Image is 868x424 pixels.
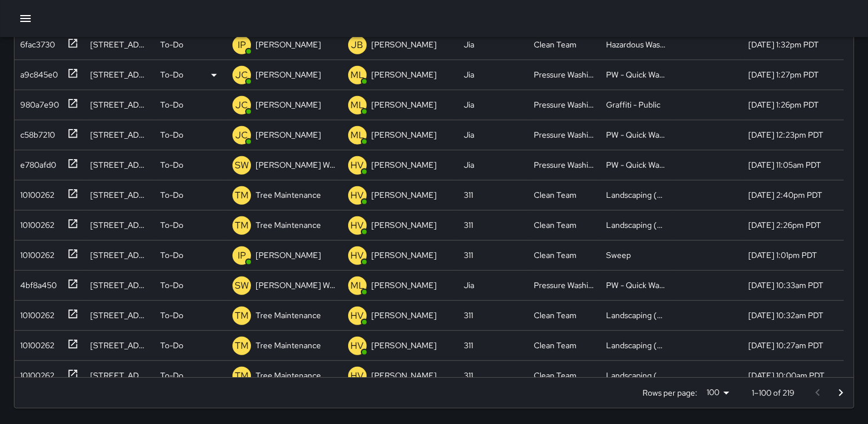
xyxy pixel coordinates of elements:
p: [PERSON_NAME] [371,370,437,381]
div: Pressure Washing [534,99,594,110]
div: 980a7e90 [16,94,59,110]
p: [PERSON_NAME] [371,129,437,141]
div: 9/17/2025, 1:27pm PDT [748,69,819,80]
div: Sweep [606,249,631,261]
div: 10100262 [16,305,54,321]
div: 9/17/2025, 1:32pm PDT [748,39,819,50]
div: 10100262 [16,365,54,381]
p: [PERSON_NAME] Weekly [256,279,337,291]
div: 6fac3730 [16,34,55,50]
div: Landscaping (DG & Weeds) [606,309,667,321]
p: [PERSON_NAME] [371,69,437,80]
p: [PERSON_NAME] [256,69,321,80]
p: HV [351,249,364,263]
p: Tree Maintenance [256,189,321,201]
div: 9/16/2025, 10:33am PDT [748,279,823,291]
div: 9/16/2025, 2:26pm PDT [748,219,821,231]
p: HV [351,219,364,233]
div: 9/17/2025, 12:23pm PDT [748,129,823,141]
p: [PERSON_NAME] Weekly [256,159,337,171]
p: To-Do [160,69,183,80]
p: Tree Maintenance [256,340,321,351]
p: To-Do [160,340,183,351]
div: 1231 Market Street [90,159,149,171]
p: SW [235,158,249,172]
div: Clean Team [534,219,577,231]
p: To-Do [160,39,183,50]
div: 100 [702,384,733,401]
div: Jia [464,69,474,80]
p: ML [350,98,364,112]
p: [PERSON_NAME] [371,219,437,231]
div: a9c845e0 [16,64,58,80]
div: 9/16/2025, 10:00am PDT [748,370,825,381]
div: 311 [464,249,473,261]
div: 10100262 [16,215,54,231]
p: [PERSON_NAME] [371,99,437,110]
div: Clean Team [534,249,577,261]
div: Clean Team [534,39,577,50]
p: To-Do [160,189,183,201]
div: Landscaping (DG & Weeds) [606,370,667,381]
div: Pressure Washing [534,279,594,291]
p: TM [235,309,249,323]
p: [PERSON_NAME] [371,189,437,201]
div: c58b7210 [16,124,55,141]
div: 311 [464,219,473,231]
p: JC [235,98,248,112]
div: 460 Natoma Street [90,340,149,351]
div: 1065 Mission Street [90,370,149,381]
p: To-Do [160,129,183,141]
div: 459 Clementina Street [90,249,149,261]
div: 9/17/2025, 11:05am PDT [748,159,821,171]
p: ML [350,68,364,82]
p: [PERSON_NAME] [371,279,437,291]
p: [PERSON_NAME] [256,39,321,50]
div: 10100262 [16,245,54,261]
div: Jia [464,129,474,141]
p: TM [235,339,249,353]
p: To-Do [160,99,183,110]
div: PW - Quick Wash [606,279,667,291]
div: 479 Natoma Street [90,309,149,321]
p: To-Do [160,159,183,171]
p: To-Do [160,370,183,381]
p: ML [350,128,364,142]
p: IP [238,38,246,52]
div: 311 [464,189,473,201]
p: Rows per page: [642,387,697,399]
p: Tree Maintenance [256,370,321,381]
div: Landscaping (DG & Weeds) [606,189,667,201]
div: Pressure Washing [534,159,594,171]
p: HV [351,158,364,172]
div: 311 [464,309,473,321]
p: ML [350,279,364,293]
div: 472 Tehama Street [90,189,149,201]
div: Jia [464,279,474,291]
p: To-Do [160,309,183,321]
div: Pressure Washing [534,69,594,80]
div: e780afd0 [16,154,56,171]
div: PW - Quick Wash [606,159,667,171]
p: TM [235,219,249,233]
div: 311 [464,340,473,351]
div: Hazardous Waste [606,39,667,50]
div: Clean Team [534,189,577,201]
p: SW [235,279,249,293]
p: TM [235,189,249,202]
p: [PERSON_NAME] [371,309,437,321]
div: 1098a Market Street [90,69,149,80]
div: 10100262 [16,335,54,351]
p: Tree Maintenance [256,309,321,321]
p: Tree Maintenance [256,219,321,231]
p: [PERSON_NAME] [371,340,437,351]
p: JC [235,128,248,142]
div: PW - Quick Wash [606,69,667,80]
div: 4bf8a450 [16,275,57,291]
p: JC [235,68,248,82]
div: 9/16/2025, 10:32am PDT [748,309,823,321]
div: Graffiti - Public [606,99,660,110]
div: 311 [464,370,473,381]
div: Landscaping (DG & Weeds) [606,340,667,351]
div: Jia [464,39,474,50]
